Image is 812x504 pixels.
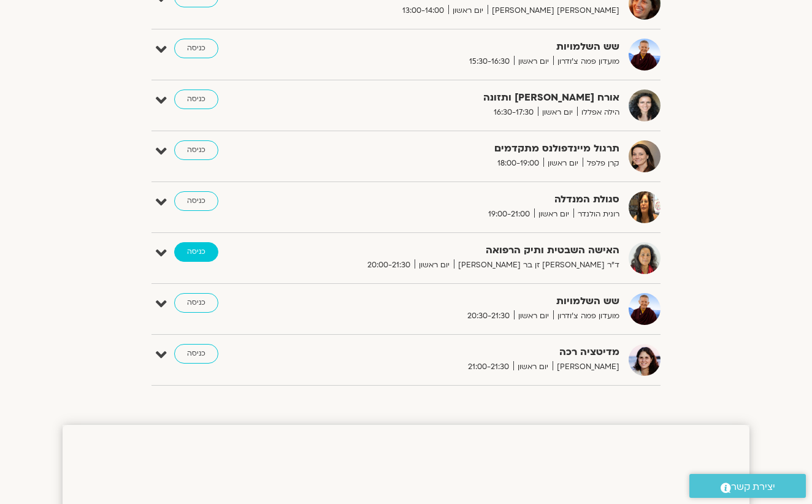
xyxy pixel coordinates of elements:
[174,344,218,364] a: כניסה
[553,310,619,323] span: מועדון פמה צ'ודרון
[319,39,619,55] strong: שש השלמויות
[514,55,553,68] span: יום ראשון
[319,344,619,361] strong: מדיטציה רכה
[415,259,454,272] span: יום ראשון
[448,4,488,17] span: יום ראשון
[174,191,218,211] a: כניסה
[488,4,619,17] span: [PERSON_NAME] [PERSON_NAME]
[174,90,218,109] a: כניסה
[174,39,218,58] a: כניסה
[513,361,553,373] span: יום ראשון
[538,106,577,119] span: יום ראשון
[319,191,619,208] strong: סגולת המנדלה
[465,55,514,68] span: 15:30-16:30
[583,157,619,170] span: קרן פלפל
[363,259,415,272] span: 20:00-21:30
[174,242,218,262] a: כניסה
[493,157,543,170] span: 18:00-19:00
[553,55,619,68] span: מועדון פמה צ'ודרון
[543,157,583,170] span: יום ראשון
[463,310,514,323] span: 20:30-21:30
[534,208,573,221] span: יום ראשון
[489,106,538,119] span: 16:30-17:30
[319,242,619,259] strong: האישה השבטית ותיק הרפואה
[464,361,513,373] span: 21:00-21:30
[484,208,534,221] span: 19:00-21:00
[577,106,619,119] span: הילה אפללו
[731,479,775,495] span: יצירת קשר
[689,474,806,498] a: יצירת קשר
[573,208,619,221] span: רונית הולנדר
[454,259,619,272] span: ד״ר [PERSON_NAME] זן בר [PERSON_NAME]
[398,4,448,17] span: 13:00-14:00
[553,361,619,373] span: [PERSON_NAME]
[319,140,619,157] strong: תרגול מיינדפולנס מתקדמים
[514,310,553,323] span: יום ראשון
[319,90,619,106] strong: אורח [PERSON_NAME] ותזונה
[174,293,218,313] a: כניסה
[319,293,619,310] strong: שש השלמויות
[174,140,218,160] a: כניסה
